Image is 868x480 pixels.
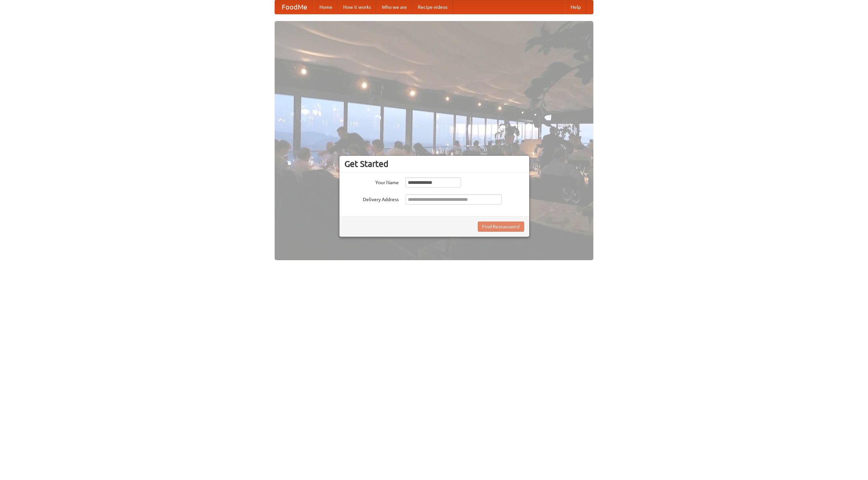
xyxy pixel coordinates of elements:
label: Your Name [344,177,399,186]
button: Find Restaurants! [478,222,524,232]
label: Delivery Address [344,194,399,203]
a: Help [565,0,586,14]
a: Recipe videos [412,0,453,14]
a: Who we are [376,0,412,14]
a: Home [314,0,338,14]
h3: Get Started [344,159,524,169]
a: How it works [338,0,376,14]
a: FoodMe [275,0,314,14]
